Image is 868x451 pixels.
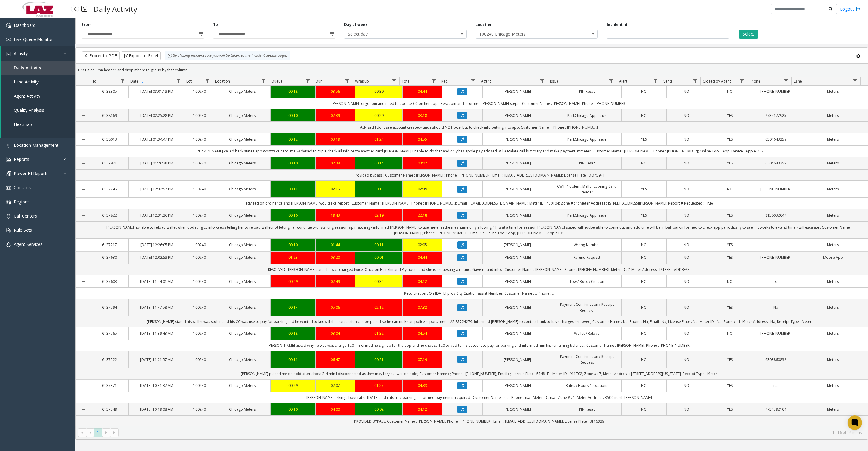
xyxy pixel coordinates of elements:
a: Issue Filter Menu [607,77,615,85]
a: 02:49 [319,279,352,284]
a: ParkChicago App Issue [556,136,618,142]
a: NO [670,255,703,260]
a: [PERSON_NAME] [486,212,548,218]
a: 6137971 [94,160,125,166]
a: YES [710,160,750,166]
a: NO [670,113,703,118]
a: Meters [802,279,864,284]
span: NO [727,89,733,94]
a: ParkChicago App Issue [556,212,618,218]
a: 00:01 [359,255,398,260]
a: Heatmap [1,117,75,131]
img: 'icon' [6,23,11,28]
a: Meters [802,89,864,94]
a: Dur Filter Menu [343,77,351,85]
img: infoIcon.svg [168,53,172,58]
a: Date Filter Menu [175,77,183,85]
a: Chicago Meters [218,186,267,192]
a: 6137822 [94,212,125,218]
a: Queue Filter Menu [303,77,312,85]
a: Chicago Meters [218,255,267,260]
a: [DATE] 12:31:26 PM [132,212,181,218]
a: Meters [802,212,864,218]
span: NO [684,113,689,118]
td: [PERSON_NAME] not able to reload wallet when updating cc info keeps telling her to reload wallet ... [91,222,868,239]
a: [DATE] 02:25:28 PM [132,113,181,118]
a: [PERSON_NAME] [486,136,548,142]
div: 07:32 [406,305,439,310]
button: Export to Excel [121,51,161,60]
a: Activity [1,46,75,61]
a: Daily Activity [1,61,75,75]
a: 02:39 [406,186,439,192]
a: 03:04 [319,330,352,336]
a: 100240 [189,330,210,336]
a: NO [625,305,662,310]
a: 100240 [189,186,210,192]
a: 01:24 [359,136,398,142]
a: 100240 [189,160,210,166]
a: 6137603 [94,279,125,284]
a: NO [670,279,703,284]
div: 01:44 [319,242,352,248]
a: 6137745 [94,186,125,192]
a: Chicago Meters [218,136,267,142]
a: 100240 [189,255,210,260]
a: 04:44 [406,255,439,260]
span: YES [727,242,733,247]
a: 100240 [189,212,210,218]
a: Location Filter Menu [259,77,267,85]
a: NO [670,242,703,248]
button: Export to PDF [82,51,120,60]
td: Recd citation : On [DATE] prov City Citation assist Number; Customer Name : x; Phone : x [91,288,868,299]
td: [PERSON_NAME] stated his wallet was stolen and his CC was use to pay for parking and he wanted to... [91,316,868,327]
a: x [757,279,794,284]
span: Toggle popup [197,30,204,38]
div: 00:18 [274,89,311,94]
a: ParkChicago App Issue [556,113,618,118]
a: Total Filter Menu [429,77,438,85]
a: [PERSON_NAME] [486,305,548,310]
img: 'icon' [6,37,11,42]
a: 05:06 [319,305,352,310]
a: Chicago Meters [218,113,267,118]
td: RESOLVED - [PERSON_NAME] said she was charged twice. Once on Franklin and Plymouth and she is req... [91,264,868,275]
a: 6138169 [94,113,125,118]
span: YES [727,161,733,166]
span: NO [684,213,689,218]
a: 03:02 [406,160,439,166]
div: 00:11 [359,242,398,248]
a: 6137717 [94,242,125,248]
a: 00:10 [274,160,311,166]
a: [PERSON_NAME] [486,89,548,94]
a: NO [710,89,750,94]
a: Alert Filter Menu [652,77,660,85]
span: YES [727,305,733,310]
a: Chicago Meters [218,330,267,336]
a: Collapse Details [76,255,91,260]
img: pageIcon [81,2,87,16]
img: 'icon' [6,186,11,190]
div: 03:20 [319,255,352,260]
a: 02:19 [359,212,398,218]
a: 19:43 [319,212,352,218]
span: Quality Analysis [14,107,44,113]
a: Lane Filter Menu [851,77,859,85]
span: YES [727,137,733,142]
a: 100240 [189,279,210,284]
a: 100240 [189,305,210,310]
td: advised on ordinance and [PERSON_NAME] would like report ; Customer Name : [PERSON_NAME]; Phone :... [91,198,868,209]
span: 100240 Chicago Meters [476,30,573,38]
div: 00:18 [274,330,311,336]
span: Power BI Reports [14,171,49,176]
a: Payment Confirmation / Receipt Request [556,302,618,313]
div: 02:38 [319,160,352,166]
a: [DATE] 01:34:47 PM [132,136,181,142]
a: Collapse Details [76,137,91,142]
a: YES [710,255,750,260]
span: NO [727,186,733,192]
a: NO [670,160,703,166]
